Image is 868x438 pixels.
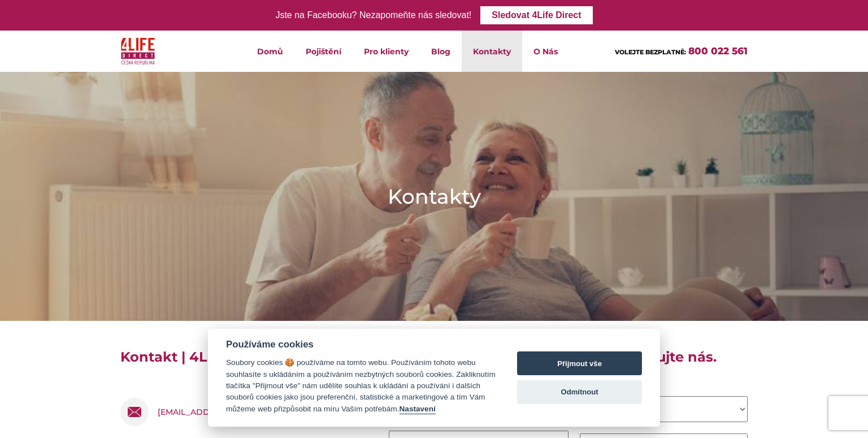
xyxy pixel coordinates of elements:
[388,182,481,211] h1: Kontakty
[246,31,294,72] a: Domů
[615,48,686,56] span: VOLEJTE BEZPLATNĚ:
[400,405,436,414] button: Nastavení
[226,357,496,415] div: Soubory cookies 🍪 používáme na tomto webu. Používáním tohoto webu souhlasíte s ukládáním a použív...
[121,35,155,67] img: 4Life Direct Česká republika logo
[420,31,462,72] a: Blog
[226,339,496,350] div: Používáme cookies
[120,348,372,375] h4: Kontakt | 4Life Direct
[275,7,471,24] div: Jste na Facebooku? Nezapomeňte nás sledovat!
[517,380,642,404] button: Odmítnout
[480,6,592,24] a: Sledovat 4Life Direct
[517,351,642,375] button: Přijmout vše
[688,45,748,57] a: 800 022 561
[158,398,302,426] a: [EMAIL_ADDRESS][DOMAIN_NAME]
[462,31,522,72] a: Kontakty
